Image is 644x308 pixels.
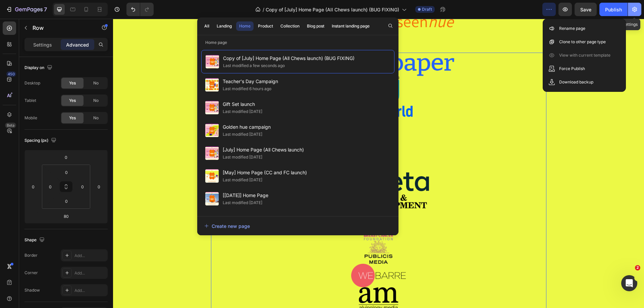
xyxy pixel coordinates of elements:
[197,39,398,46] p: Home page
[329,21,373,31] button: Instant landing page
[559,65,585,72] p: Force Publish
[217,23,232,29] div: Landing
[98,151,433,175] img: gempages_507944779506517098-24dbb9f4-ff29-4d42-853c-c8c01d174527.png
[223,108,262,115] div: Last modified [DATE]
[74,253,106,259] div: Add...
[559,79,593,85] p: Download backup
[24,136,58,145] div: Spacing (px)
[98,34,433,57] img: gempages_507944779506517098-f0e5906b-6293-4d3f-a34e-8a3972859233.png
[223,154,262,161] div: Last modified [DATE]
[575,3,597,16] button: Save
[98,104,433,128] img: gempages_507944779506517098-97515421-f9a3-481c-8f5b-7325aa797334.png
[277,21,303,31] button: Collection
[223,54,355,62] span: Copy of [July] Home Page (All Chews launch) (BUG FIXING)
[621,275,637,291] iframe: Intercom live chat
[223,62,285,69] div: Last modified a few seconds ago
[204,23,209,29] div: All
[580,7,591,12] span: Save
[280,23,300,29] div: Collection
[24,236,46,245] div: Shape
[98,175,433,198] img: gempages_507944779506517098-ec27bfab-d5ee-4b16-84f4-ef6aec496010.png
[45,182,55,192] input: 0px
[332,23,370,29] div: Instant landing page
[94,182,104,192] input: 0
[74,270,106,276] div: Add...
[223,199,262,206] div: Last modified [DATE]
[98,57,433,81] img: gempages_507944779506517098-ed54c027-8823-4be0-acd4-4bfb574d3871.png
[223,77,278,85] span: Teacher's Day Campaign
[422,6,432,12] span: Draft
[223,191,268,199] span: [[DATE]] Home Page
[5,123,16,128] div: Beta
[223,146,304,154] span: [July] Home Page (All Chews launch)
[69,115,76,121] span: Yes
[24,80,40,86] div: Desktop
[559,39,606,45] p: Clone to other page type
[98,245,433,268] img: gempages_507944779506517098-99bf2486-f12e-41b2-a8b6-eea098ddcf67.png
[239,23,251,29] div: Home
[98,268,433,292] img: gempages_507944779506517098-7f1dd5ec-5415-4a7e-bbfa-7de4ddbadd3c.png
[24,252,38,258] div: Border
[24,287,40,293] div: Shadow
[77,182,88,192] input: 0px
[93,98,99,104] span: No
[24,63,54,72] div: Display on
[559,52,610,59] p: View with current template
[204,219,392,233] button: Create new page
[223,123,271,131] span: Golden hue campaign
[126,3,154,16] div: Undo/Redo
[204,223,250,230] div: Create new page
[24,115,37,121] div: Mobile
[106,24,117,30] div: Row
[69,80,76,86] span: Yes
[266,6,399,13] span: Copy of [July] Home Page (All Chews launch) (BUG FIXING)
[60,167,73,177] input: 0px
[223,131,262,138] div: Last modified [DATE]
[93,115,99,121] span: No
[223,169,307,177] span: [May] Home Page (CC and FC launch)
[93,80,99,86] span: No
[307,23,324,29] div: Blog post
[66,41,89,48] p: Advanced
[201,21,212,31] button: All
[236,21,254,31] button: Home
[6,71,16,77] div: 450
[24,98,36,104] div: Tablet
[599,3,628,16] button: Publish
[113,19,644,308] iframe: Design area
[258,23,273,29] div: Product
[59,211,73,221] input: 4xl
[33,24,90,32] p: Row
[605,6,622,13] div: Publish
[33,41,52,48] p: Settings
[223,177,262,183] div: Last modified [DATE]
[304,21,327,31] button: Blog post
[3,3,50,16] button: 7
[635,265,640,270] span: 2
[59,152,73,162] input: 0
[24,270,38,276] div: Corner
[74,288,106,294] div: Add...
[28,182,38,192] input: 0
[263,6,264,13] span: /
[214,21,235,31] button: Landing
[44,5,47,13] p: 7
[98,222,433,245] img: gempages_507944779506517098-aa405367-1cc9-49a4-82bb-5a59c70b474a.png
[98,81,433,104] img: gempages_507944779506517098-79bd1d3e-1f0e-4084-a0e6-9e9b6c9c30e5.png
[559,25,585,32] p: Rename page
[223,100,262,108] span: Gift Set launch
[98,128,433,151] img: gempages_507944779506517098-93fcec46-ab3d-4a0e-9642-7bea6ece58f8.png
[223,85,271,92] div: Last modified 6 hours ago
[60,196,73,206] input: 0px
[69,98,76,104] span: Yes
[255,21,276,31] button: Product
[98,198,433,222] img: gempages_507944779506517098-5d201905-913e-438a-9913-ce9dbbc0b46f.png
